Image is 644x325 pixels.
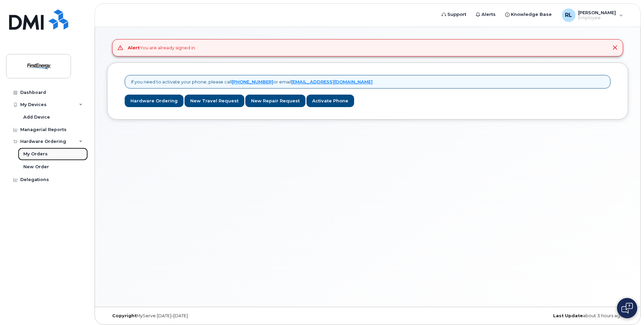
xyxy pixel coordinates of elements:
div: MyServe [DATE]–[DATE] [107,313,281,319]
a: Activate Phone [306,95,354,107]
a: New Repair Request [245,95,305,107]
strong: Alert [128,45,140,50]
strong: Copyright [112,313,137,318]
div: about 3 hours ago [454,313,628,319]
a: New Travel Request [184,95,244,107]
a: Hardware Ordering [125,95,183,107]
a: [EMAIL_ADDRESS][DOMAIN_NAME] [291,79,373,84]
p: If you need to activate your phone, please call or email [131,79,373,85]
div: You are already signed in. [128,45,196,51]
strong: Last Update [553,313,583,318]
img: Open chat [621,303,633,314]
a: [PHONE_NUMBER] [232,79,273,84]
